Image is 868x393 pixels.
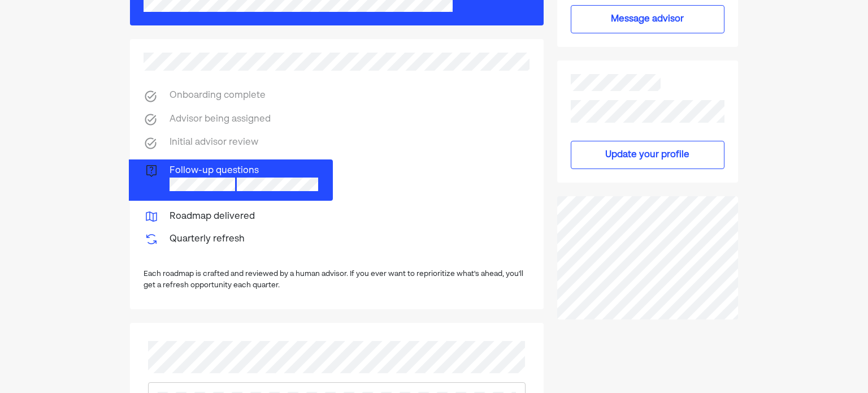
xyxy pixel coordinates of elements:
div: Initial advisor review [170,136,258,150]
div: Follow-up questions [170,164,318,196]
div: Advisor being assigned [170,113,271,127]
div: Each roadmap is crafted and reviewed by a human advisor. If you ever want to reprioritize what's ... [144,269,530,291]
button: Message advisor [571,5,724,33]
div: Roadmap delivered [170,210,255,223]
div: Quarterly refresh [170,232,245,246]
div: Onboarding complete [170,89,266,103]
button: Update your profile [571,141,724,169]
